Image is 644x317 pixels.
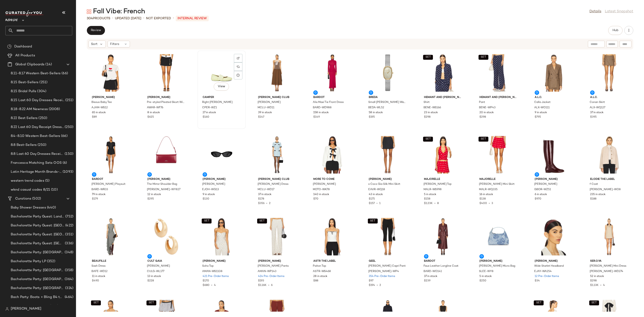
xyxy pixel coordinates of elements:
[424,193,436,197] span: 5 in stock
[479,193,493,197] span: 16 in stock
[534,100,551,104] span: Calla Jacket
[420,134,466,176] img: MALR-WS998_V1.jpg
[257,219,267,223] button: SET
[144,52,189,94] img: AWAR-WF76_V1.jpg
[147,259,185,263] span: Cult Gaia
[11,241,64,246] span: Bachelorette Party Guest: [GEOGRAPHIC_DATA]
[590,270,623,274] span: [PERSON_NAME]-WD274
[424,259,462,263] span: Bardot
[202,270,222,274] span: AMAN-WS1108
[368,182,400,186] span: x Coco Gia Silk Mini Skirt
[479,182,515,186] span: [PERSON_NAME] Mini Skirt
[424,197,430,201] span: $158
[91,29,101,32] span: Review
[589,300,599,305] button: SET
[147,188,180,192] span: [PERSON_NAME]-WY827
[11,143,37,148] span: 8.8 Best-Sellers
[87,7,145,16] div: Fall Vibe: French
[534,182,557,186] span: [PERSON_NAME]
[91,270,108,274] span: BAFE-WD12
[313,270,331,274] span: ASTR-WS468
[487,202,491,205] span: •
[176,16,209,21] p: INTERNAL REVIEW
[147,96,185,100] span: [PERSON_NAME]
[147,264,170,268] span: [PERSON_NAME]
[423,137,433,142] button: SET
[476,52,521,94] img: BENE-WP43_V1.jpg
[531,216,576,257] img: EJAY-WA254_V1.jpg
[535,96,573,100] span: A.L.C.
[91,264,106,268] span: Sash Dress
[91,106,108,110] span: AJAM-WS12
[368,188,385,192] span: EAVR-WQ18
[203,96,241,100] span: Camper
[214,284,216,287] span: 4
[11,107,48,112] span: 8.18-8.22 AM Newness
[590,279,597,283] span: $298
[369,197,375,201] span: $175
[267,284,271,287] span: •
[202,188,219,192] span: EJOH-WG13
[202,264,214,268] span: Soho Top
[424,182,451,186] span: [PERSON_NAME] Top
[199,52,244,94] img: CPER-WZ1_V1.jpg
[479,259,517,263] span: [PERSON_NAME]
[254,134,300,176] img: MCLU-WD17_V1.jpg
[64,277,73,282] span: (364)
[589,9,601,14] a: Details
[423,55,433,60] button: SET
[36,89,46,94] span: (304)
[88,216,133,257] img: BAFE-WD12_V1.jpg
[61,71,68,76] span: (66)
[11,178,44,183] span: western trend codes
[50,187,58,192] span: (10)
[44,178,49,183] span: (5)
[203,193,215,197] span: 9 in stock
[313,193,329,197] span: 140 in stock
[368,100,406,104] span: Small [PERSON_NAME] Watch
[259,219,265,223] span: SET
[258,188,274,192] span: MCLU-WD17
[590,264,626,268] span: [PERSON_NAME] Mini Dress
[365,216,410,257] img: GEER-WP4_V1.jpg
[531,134,576,176] img: GBOR-WZ51_V1.jpg
[11,250,64,255] span: Bachelorette Party: [GEOGRAPHIC_DATA]
[87,9,91,14] img: svg%3e
[587,52,632,94] img: ALX-WQ127_V1.jpg
[64,268,73,273] span: (358)
[87,26,105,35] button: Review
[479,188,498,192] span: MALR-WQ335
[258,264,289,268] span: [PERSON_NAME] Pants
[369,115,375,119] span: $195
[38,80,47,85] span: (251)
[535,274,559,279] span: 12 Pre-Order Items
[369,96,407,100] span: Breda
[479,202,487,205] span: $400
[535,279,540,283] span: $34
[92,111,106,115] span: 65 in stock
[379,284,381,287] span: 2
[143,16,144,21] span: •
[313,259,351,263] span: ASTR the Label
[5,10,43,17] img: cfy_white_logo.C9jOOHJF.svg
[258,177,296,181] span: [PERSON_NAME] Club
[535,259,573,263] span: [PERSON_NAME]
[38,116,47,121] span: (250)
[146,16,171,21] p: Not Exported
[368,106,384,110] span: BEDA-WL52
[144,216,189,257] img: CULG-WL177_V1.jpg
[202,100,233,104] span: Right [PERSON_NAME]
[313,177,351,181] span: MORE TO COME
[62,169,73,174] span: (1093)
[148,301,154,304] span: SET
[147,197,154,201] span: $295
[479,279,486,283] span: $250
[92,115,97,119] span: $89
[88,52,133,94] img: AJAM-WS12_V1.jpg
[64,214,73,219] span: (752)
[15,62,44,67] span: Global Clipboards
[420,216,466,257] img: BARD-WO141_V1.jpg
[237,65,239,68] img: svg%3e
[535,111,547,115] span: 9 in stock
[424,270,442,274] span: BARD-WO141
